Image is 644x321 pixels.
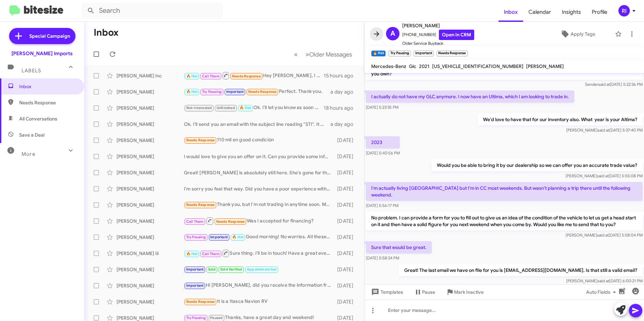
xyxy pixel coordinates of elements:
[248,90,277,94] span: Needs Response
[309,51,352,58] span: Older Messages
[334,202,359,208] div: [DATE]
[366,241,432,253] p: Sure that would be great.
[184,104,324,112] div: Ok. I'll let you know as soon as I get the responses from our lenders. We'll be in touch!
[566,173,643,178] span: [PERSON_NAME] [DATE] 5:55:08 PM
[184,185,334,192] div: I'm sorry you feel that way. Did you have a poor experience with us last time?
[19,115,57,122] span: All Conversations
[399,264,643,276] p: Great! The last email we have on file for you is [EMAIL_ADDRESS][DOMAIN_NAME]. Is that still a va...
[498,2,523,22] a: Inbox
[330,88,359,95] div: a day ago
[117,88,184,95] div: [PERSON_NAME]
[184,217,334,225] div: Was I accepted for financing?
[478,113,643,126] p: We'd love to have that for our inventory also. What year is your Altima?
[210,316,223,320] span: Paused
[543,28,612,40] button: Apply Tags
[371,63,406,69] span: Mercedes-Benz
[618,5,630,16] div: RI
[184,233,334,241] div: Good morning! No worries. All these different models with different letters/numbers can absolutel...
[210,235,228,239] span: Important
[437,50,468,57] small: Needs Response
[186,106,212,110] span: Not-Interested
[117,234,184,241] div: [PERSON_NAME]
[184,298,334,306] div: It is a Itasca Navion RV
[334,298,359,305] div: [DATE]
[186,138,215,142] span: Needs Response
[432,63,523,69] span: [US_VEHICLE_IDENTIFICATION_NUMBER]
[566,278,643,283] span: [PERSON_NAME] [DATE] 6:00:21 PM
[184,71,324,80] div: Hey [PERSON_NAME], I appreciate your time and follow up but at $21,000. I am going to pass.
[366,255,399,260] span: [DATE] 5:58:34 PM
[334,153,359,160] div: [DATE]
[388,50,411,57] small: Try Pausing
[441,286,489,298] button: Mark Inactive
[366,203,398,208] span: [DATE] 5:56:17 PM
[202,90,222,94] span: Try Pausing
[597,173,609,178] span: said at
[117,250,184,257] div: [PERSON_NAME] Iii
[22,151,35,157] span: More
[334,137,359,144] div: [DATE]
[366,212,643,230] p: No problem. I can provide a form for you to fill out to give us an idea of the condition of the v...
[186,267,204,272] span: Important
[556,2,586,22] a: Insights
[117,72,184,79] div: [PERSON_NAME] Inc
[334,218,359,224] div: [DATE]
[324,105,359,111] div: 18 hours ago
[334,250,359,257] div: [DATE]
[184,201,334,209] div: Thank you, but I'm not trading in anytime soon. My current MB is a 2004 and I love it.
[597,233,609,238] span: said at
[220,267,243,272] span: Sold Verified
[202,74,220,78] span: Call Them
[598,82,610,87] span: said at
[226,90,244,94] span: Important
[216,219,245,224] span: Needs Response
[613,5,637,16] button: RI
[523,2,556,22] a: Calendar
[117,169,184,176] div: [PERSON_NAME]
[184,249,334,257] div: Sure thing. I'll be in touch! Have a great evening.
[117,266,184,273] div: [PERSON_NAME]
[82,3,223,19] input: Search
[186,299,215,304] span: Needs Response
[294,50,298,59] span: «
[117,202,184,208] div: [PERSON_NAME]
[29,33,70,39] span: Special Campaign
[526,63,564,69] span: [PERSON_NAME]
[186,283,204,288] span: Important
[598,128,609,133] span: said at
[117,137,184,144] div: [PERSON_NAME]
[247,267,277,272] span: Appointment Set
[117,153,184,160] div: [PERSON_NAME]
[186,219,204,224] span: Call Them
[94,27,119,38] h1: Inbox
[186,235,206,239] span: Try Pausing
[334,234,359,241] div: [DATE]
[290,47,302,61] button: Previous
[186,203,215,207] span: Needs Response
[586,2,613,22] span: Profile
[186,252,198,256] span: 🔥 Hot
[217,106,235,110] span: Unfinished
[11,50,73,57] div: [PERSON_NAME] Imports
[419,63,429,69] span: 2021
[334,169,359,176] div: [DATE]
[184,121,330,128] div: Ok. I'll send you an email with the subject line reading "STI". It will have a form attached that...
[184,282,334,289] div: Hi [PERSON_NAME], did you receive the information from [PERSON_NAME] [DATE] in regards to the GLA...
[366,91,574,103] p: I actually do not have my GLC anymore. I now have an Ultima, which I am looking to trade in.
[390,28,395,39] span: A
[585,82,643,87] span: Sender [DATE] 5:22:36 PM
[117,121,184,128] div: [PERSON_NAME]
[184,169,334,176] div: Great! [PERSON_NAME] is absolutely still here. She's gone for the evening but I'll have her reach...
[232,235,244,239] span: 🔥 Hot
[301,47,356,61] button: Next
[371,50,386,57] small: 🔥 Hot
[370,286,403,298] span: Templates
[117,282,184,289] div: [PERSON_NAME]
[586,286,618,298] span: Auto Fields
[324,72,359,79] div: 15 hours ago
[305,50,309,59] span: »
[9,28,75,44] a: Special Campaign
[117,185,184,192] div: [PERSON_NAME]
